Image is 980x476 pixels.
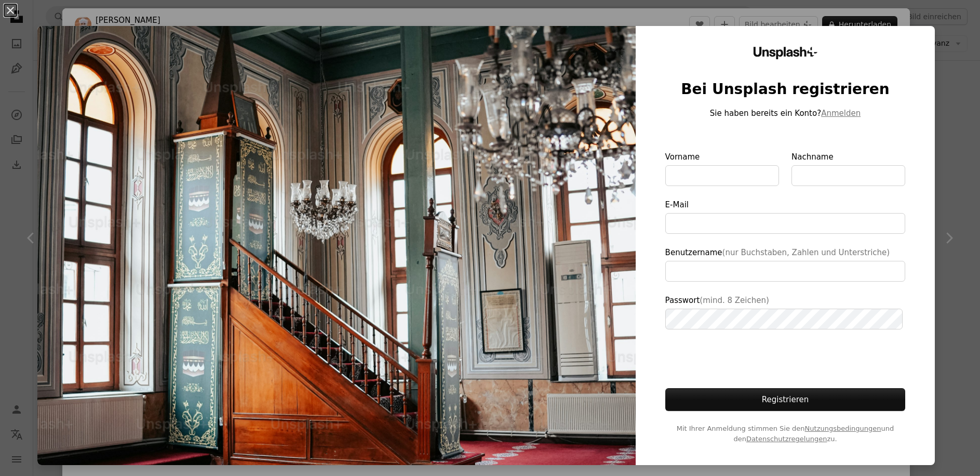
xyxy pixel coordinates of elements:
[665,424,906,444] span: Mit Ihrer Anmeldung stimmen Sie den und den zu.
[665,388,906,411] button: Registrieren
[791,151,905,186] label: Nachname
[665,107,906,120] p: Sie haben bereits ein Konto?
[805,425,881,432] a: Nutzungsbedingungen
[821,107,861,120] button: Anmelden
[722,248,890,257] span: (nur Buchstaben, Zahlen und Unterstriche)
[665,213,906,234] input: E-Mail
[665,199,906,234] label: E-Mail
[665,294,906,329] label: Passwort
[665,261,906,282] input: Benutzername(nur Buchstaben, Zahlen und Unterstriche)
[665,246,906,282] label: Benutzername
[665,309,903,329] input: Passwort(mind. 8 Zeichen)
[665,80,906,99] h1: Bei Unsplash registrieren
[665,151,779,186] label: Vorname
[665,165,779,186] input: Vorname
[791,165,905,186] input: Nachname
[700,296,769,305] span: (mind. 8 Zeichen)
[746,435,827,443] a: Datenschutzregelungen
